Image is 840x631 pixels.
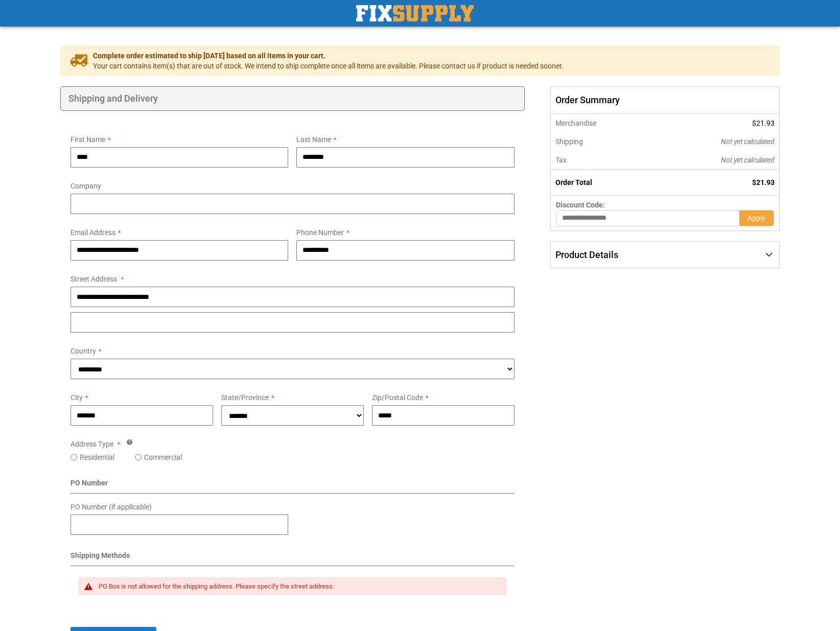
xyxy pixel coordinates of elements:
span: Address Type [71,440,113,448]
span: Last Name [296,135,331,144]
div: PO Box is not allowed for the shipping address. Please specify the street address. [99,582,497,591]
div: PO Number [71,478,515,494]
span: First Name [71,135,105,144]
span: Apply [748,214,765,222]
span: Product Details [555,249,618,260]
th: Tax [550,151,652,170]
span: Your cart contains item(s) that are out of stock. We intend to ship complete once all items are a... [93,61,564,71]
a: store logo [356,5,474,21]
div: Shipping Methods [71,550,515,566]
button: Apply [739,210,774,226]
span: Country [71,347,96,355]
span: Zip/Postal Code [372,393,423,402]
span: Not yet calculated [721,137,775,146]
div: Shipping and Delivery [60,86,525,111]
span: Complete order estimated to ship [DATE] based on all items in your cart. [93,51,564,61]
img: Fix Industrial Supply [356,5,474,21]
span: $21.93 [752,178,775,186]
span: Phone Number [296,228,344,237]
span: Street Address [71,275,117,283]
span: Order Summary [550,86,780,114]
th: Merchandise [550,114,652,132]
span: PO Number (if applicable) [71,503,152,511]
span: Company [71,182,101,190]
span: Discount Code: [556,201,605,209]
span: City [71,393,83,402]
span: Email Address [71,228,115,237]
label: Commercial [144,452,182,462]
span: Shipping [555,137,583,146]
span: Not yet calculated [721,156,775,164]
span: $21.93 [752,119,775,127]
span: State/Province [221,393,269,402]
label: Residential [80,452,114,462]
strong: Order Total [555,178,592,186]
